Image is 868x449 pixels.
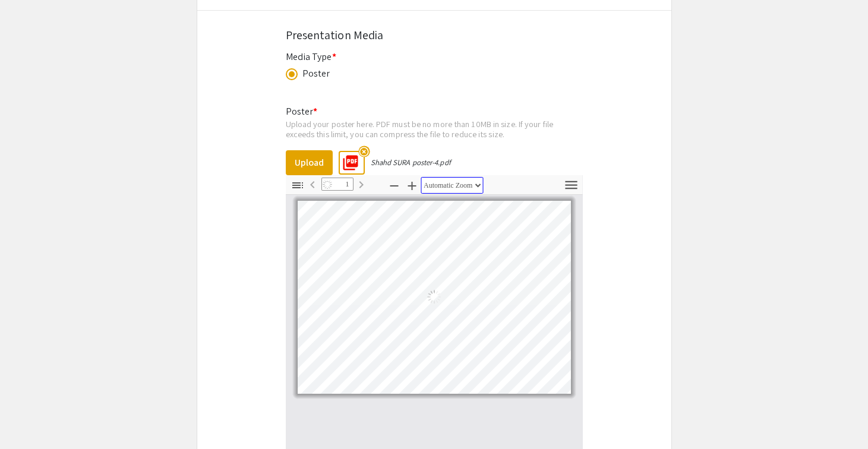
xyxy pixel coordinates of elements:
[286,150,333,175] button: Upload
[288,177,308,194] button: Toggle Sidebar
[302,176,323,193] button: Previous Page
[286,26,583,44] div: Presentation Media
[384,177,404,194] button: Zoom Out
[421,177,483,194] select: Zoom
[292,195,576,399] div: Page 1
[302,67,330,81] div: Poster
[286,119,583,140] div: Upload your poster here. PDF must be no more than 10MB in size. If your file exceeds this limit, ...
[371,157,451,167] div: Shahd SURA poster-4.pdf
[561,177,582,194] button: Tools
[286,105,318,118] mat-label: Poster
[321,178,353,191] input: Page
[358,146,370,157] mat-icon: highlight_off
[402,177,422,194] button: Zoom In
[338,150,356,168] mat-icon: picture_as_pdf
[286,50,336,63] mat-label: Media Type
[9,396,50,440] iframe: Chat
[351,176,371,193] button: Next Page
